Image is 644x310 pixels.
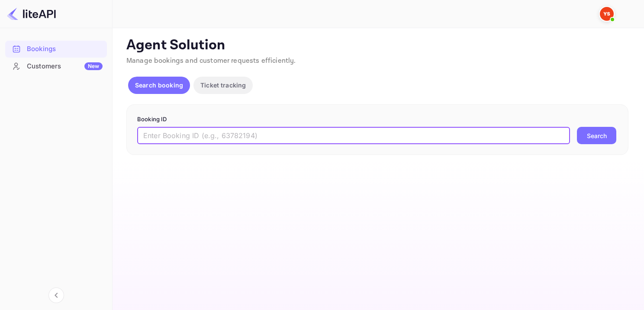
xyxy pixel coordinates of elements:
span: Manage bookings and customer requests efficiently. [126,56,296,65]
button: Search [577,127,616,144]
p: Search booking [135,81,183,90]
div: CustomersNew [5,58,107,75]
div: New [84,62,103,70]
img: LiteAPI logo [7,7,56,21]
div: Bookings [27,44,103,54]
button: Collapse navigation [48,287,64,303]
a: CustomersNew [5,58,107,74]
a: Bookings [5,41,107,57]
p: Ticket tracking [200,81,246,90]
div: Customers [27,61,103,71]
img: Yandex Support [600,7,614,21]
div: Bookings [5,41,107,58]
p: Booking ID [137,115,618,124]
input: Enter Booking ID (e.g., 63782194) [137,127,570,144]
p: Agent Solution [126,37,628,54]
